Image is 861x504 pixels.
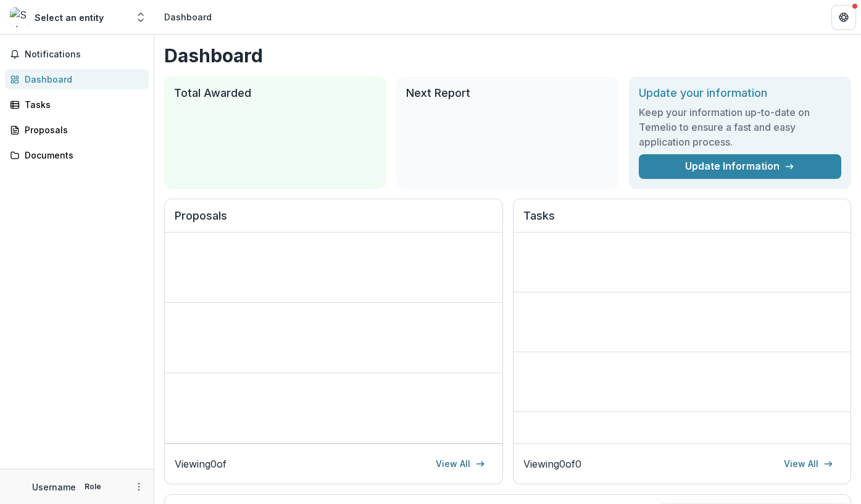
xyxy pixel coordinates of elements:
a: Proposals [5,120,149,140]
button: Open entity switcher [132,5,149,30]
div: Dashboard [164,10,212,23]
p: Viewing 0 of 0 [523,456,581,471]
h2: Update your information [639,86,841,100]
p: Username [32,481,76,494]
a: Documents [5,145,149,165]
div: Documents [25,149,139,162]
a: View All [776,454,841,474]
a: Update Information [639,154,841,179]
h2: Proposals [175,209,493,233]
a: Dashboard [5,69,149,89]
div: Dashboard [25,73,139,86]
div: Tasks [25,98,139,111]
h2: Next Report [406,86,609,100]
button: Get Help [831,5,856,30]
nav: breadcrumb [159,8,217,26]
a: View All [428,454,493,474]
h1: Dashboard [164,44,851,67]
a: Tasks [5,94,149,115]
h3: Keep your information up-to-date on Temelio to ensure a fast and easy application process. [639,105,841,149]
div: Select an entity [35,11,104,24]
h2: Total Awarded [174,86,376,100]
button: More [131,479,146,494]
span: Notifications [25,49,144,60]
h2: Tasks [523,209,841,233]
img: Select an entity [10,7,30,27]
button: Notifications [5,44,149,64]
div: Proposals [25,123,139,136]
p: Viewing 0 of [175,456,227,471]
p: Role [81,481,105,492]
